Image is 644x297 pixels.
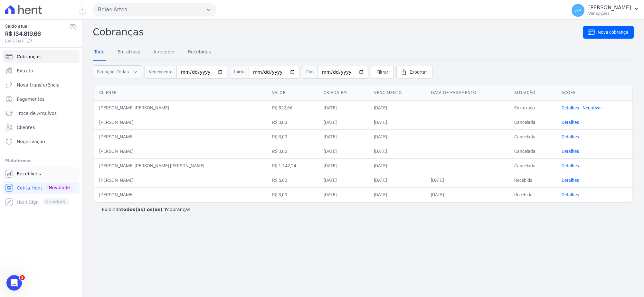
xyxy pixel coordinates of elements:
[267,100,318,115] td: R$ 822,66
[318,129,369,144] td: [DATE]
[94,115,267,129] td: [PERSON_NAME]
[3,167,80,180] a: Recebíveis
[17,138,45,145] span: Negativação
[318,100,369,115] td: [DATE]
[3,181,80,194] a: Conta Hent Novidade
[94,173,267,187] td: [PERSON_NAME]
[369,85,426,101] th: Vencimento
[3,121,80,134] a: Clientes
[267,115,318,129] td: R$ 3,00
[3,135,80,148] a: Negativação
[93,3,216,16] button: Belas Artes
[267,173,318,187] td: R$ 5,00
[583,26,634,39] a: Nova cobrança
[267,129,318,144] td: R$ 3,00
[562,120,579,125] a: Detalhes
[94,144,267,158] td: [PERSON_NAME]
[17,124,35,131] span: Clientes
[318,173,369,187] td: [DATE]
[426,85,509,101] th: Data de pagamento
[318,144,369,158] td: [DATE]
[93,65,142,78] button: Situação: Todas
[562,134,579,139] a: Detalhes
[94,187,267,202] td: [PERSON_NAME]
[562,178,579,183] a: Detalhes
[369,115,426,129] td: [DATE]
[3,50,80,63] a: Cobranças
[94,129,267,144] td: [PERSON_NAME]
[509,173,556,187] td: Recebida
[5,30,69,38] span: R$ 134.819,66
[17,82,60,88] span: Nova transferência
[187,44,213,61] a: Recebidas
[5,50,77,209] nav: Sidebar
[93,25,583,39] h2: Cobranças
[566,1,644,19] button: AP [PERSON_NAME] Ver opções
[318,85,369,101] th: Criada em
[3,93,80,106] a: Pagamentos
[588,5,631,11] p: [PERSON_NAME]
[6,275,22,291] iframe: Intercom live chat
[267,144,318,158] td: R$ 3,00
[17,185,42,191] span: Conta Hent
[102,206,190,213] p: Exibindo cobranças
[318,158,369,173] td: [DATE]
[369,100,426,115] td: [DATE]
[509,85,556,101] th: Situação
[20,275,25,280] span: 1
[509,100,556,115] td: Em atraso
[582,105,602,110] a: Negativar
[97,69,129,75] span: Situação: Todas
[369,173,426,187] td: [DATE]
[509,129,556,144] td: Cancelada
[93,44,106,61] a: Tudo
[369,144,426,158] td: [DATE]
[94,158,267,173] td: [PERSON_NAME] [PERSON_NAME] [PERSON_NAME]
[562,149,579,154] a: Detalhes
[318,115,369,129] td: [DATE]
[5,23,69,30] span: Saldo atual
[267,85,318,101] th: Valor
[369,158,426,173] td: [DATE]
[5,157,77,165] div: Plataformas
[318,187,369,202] td: [DATE]
[562,163,579,168] a: Detalhes
[575,8,581,13] span: AP
[509,144,556,158] td: Cancelada
[371,66,394,79] a: Filtrar
[3,107,80,120] a: Troca de Arquivos
[267,158,318,173] td: R$ 1.142,24
[17,171,41,177] span: Recebíveis
[562,105,579,110] a: Detalhes
[426,173,509,187] td: [DATE]
[5,38,69,44] span: [DATE] 14:11
[396,66,432,79] a: Exportar
[426,187,509,202] td: [DATE]
[17,53,41,60] span: Cobranças
[556,85,632,101] th: Ações
[509,158,556,173] td: Cancelada
[376,69,388,75] span: Filtrar
[509,187,556,202] td: Recebida
[598,29,628,35] span: Nova cobrança
[17,68,33,74] span: Extrato
[302,66,317,79] span: Fim
[152,44,176,61] a: A receber
[121,207,167,212] b: todos(as) os(as) 7
[94,85,267,101] th: Cliente
[3,64,80,77] a: Extrato
[562,192,579,197] a: Detalhes
[17,96,44,102] span: Pagamentos
[230,66,249,79] span: Início
[116,44,142,61] a: Em atraso
[145,66,176,79] span: Vencimento
[588,11,631,16] p: Ver opções
[46,184,72,191] span: Novidade
[410,69,427,75] span: Exportar
[3,79,80,91] a: Nova transferência
[369,187,426,202] td: [DATE]
[369,129,426,144] td: [DATE]
[509,115,556,129] td: Cancelada
[267,187,318,202] td: R$ 3,00
[17,110,57,116] span: Troca de Arquivos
